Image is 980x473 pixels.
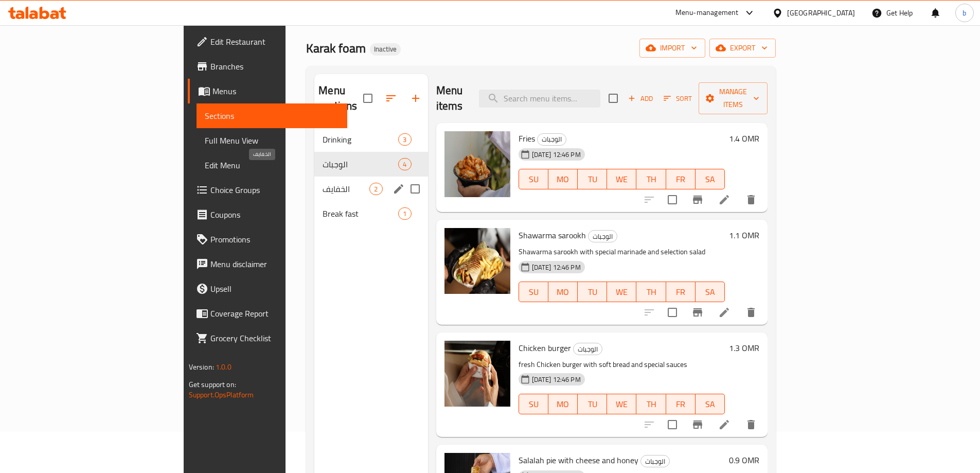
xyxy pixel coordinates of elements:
span: 1.0.0 [216,360,231,374]
div: items [398,207,411,220]
a: Coverage Report [188,301,347,326]
button: WE [607,169,636,189]
span: الوجبات [323,158,398,170]
h6: 1.4 OMR [729,131,759,146]
button: SU [519,394,548,414]
button: Sort [661,91,694,107]
span: Add [627,93,654,104]
span: SA [700,397,721,412]
button: Add section [403,86,428,111]
button: TU [578,169,607,189]
span: [DATE] 12:46 PM [528,150,585,160]
button: SA [696,394,725,414]
img: Fries [444,131,510,197]
button: delete [739,187,763,212]
span: SU [523,285,544,300]
h6: 1.3 OMR [729,341,759,355]
span: Menus [212,85,339,97]
a: Grocery Checklist [188,326,347,351]
button: WE [607,282,636,302]
span: TH [640,397,662,412]
a: Edit menu item [718,194,730,206]
span: Coupons [210,208,339,221]
span: SU [523,172,544,187]
span: 3 [399,135,411,145]
button: Branch-specific-item [685,187,710,212]
a: Choice Groups [188,178,347,202]
a: Full Menu View [197,128,347,153]
span: SA [700,172,721,187]
span: Inactive [370,45,401,54]
div: الخفايف2edit [314,177,427,201]
span: Chicken burger [519,340,571,356]
span: الوجبات [641,456,669,467]
a: Edit Menu [197,153,347,178]
button: SU [519,169,548,189]
span: FR [670,397,691,412]
span: الخفايف [323,183,369,195]
span: Edit Menu [205,159,339,171]
h6: 1.1 OMR [729,228,759,242]
span: Version: [189,360,214,374]
span: Sort items [657,91,699,107]
a: Menus [188,79,347,103]
button: MO [548,394,578,414]
p: Shawarma sarookh with special marinade and selection salad [519,246,725,258]
span: MO [553,285,574,300]
span: MO [553,172,574,187]
span: Sort sections [379,86,403,111]
input: search [479,90,600,108]
a: Edit Restaurant [188,29,347,54]
button: export [709,39,776,58]
button: MO [548,169,578,189]
span: 4 [399,160,411,169]
span: Fries [519,131,535,146]
h2: Menu items [436,83,467,114]
button: TH [636,282,666,302]
span: Promotions [210,233,339,246]
a: Coupons [188,202,347,227]
span: Branches [210,60,339,73]
span: Select to update [662,414,683,435]
h6: 0.9 OMR [729,453,759,467]
span: SA [700,285,721,300]
button: SA [696,282,725,302]
span: Salalah pie with cheese and honey [519,452,638,468]
span: [DATE] 12:46 PM [528,262,585,272]
div: Drinking3 [314,127,427,152]
button: SU [519,282,548,302]
a: Edit menu item [718,306,730,319]
span: WE [611,172,632,187]
span: Choice Groups [210,184,339,196]
span: الوجبات [574,343,602,355]
button: TH [636,394,666,414]
span: الوجبات [589,231,617,242]
button: FR [666,169,696,189]
span: Add item [624,91,657,107]
span: Break fast [323,207,398,220]
span: Drinking [323,133,398,146]
div: items [398,133,411,146]
div: الوجبات [573,343,602,355]
span: Coverage Report [210,307,339,320]
a: Support.OpsPlatform [189,388,254,401]
span: Grocery Checklist [210,332,339,344]
button: Branch-specific-item [685,412,710,437]
span: 1 [399,209,411,219]
span: FR [670,285,691,300]
span: Shawarma sarookh [519,227,586,243]
span: Select to update [662,302,683,323]
span: 2 [370,184,382,194]
button: TU [578,282,607,302]
img: Shawarma sarookh [444,228,510,294]
span: TH [640,285,662,300]
button: TH [636,169,666,189]
button: delete [739,412,763,437]
nav: Menu sections [314,123,427,230]
span: Select section [602,87,624,109]
div: الوجبات [537,133,566,146]
a: Sections [197,103,347,128]
span: Select all sections [357,87,379,109]
button: FR [666,282,696,302]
